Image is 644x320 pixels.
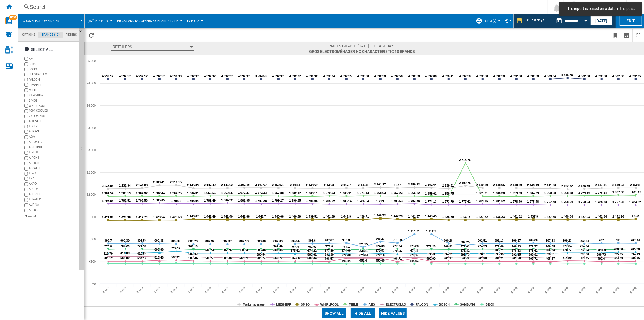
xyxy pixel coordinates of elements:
div: AERIAN [29,129,77,135]
tspan: 1 970.93 [323,191,335,195]
tspan: 1 965.19 [119,192,131,195]
div: Select all [24,45,53,55]
tspan: 4 593.04 [544,74,556,78]
input: brand.name [24,193,28,197]
div: AGA [29,135,77,140]
tspan: 1 436.33 [493,215,505,218]
tspan: 4 592.88 [425,74,437,78]
tspan: 2 152.35 [238,183,250,186]
span: History [95,19,108,23]
tspan: 1 961.54 [102,192,114,195]
tspan: 2 161.27 [374,183,386,186]
tspan: 897.83 [546,239,555,242]
button: Bookmark this report [610,29,621,42]
tspan: 900.26 [444,239,453,242]
tspan: 1 441.7 [256,215,266,218]
tspan: 1 442.84 [595,215,607,218]
tspan: 898.6 [308,239,316,242]
tspan: 1 437.55 [544,215,556,218]
tspan: 1 435.89 [442,215,454,218]
tspan: 1 783.35 [476,200,488,203]
tspan: 1 805.65 [153,198,165,202]
tspan: 1 446.67 [187,215,199,218]
tspan: 4 592.58 [408,74,420,78]
tspan: 2 147.41 [595,183,607,187]
tspan: 1 798.53 [136,199,148,202]
input: brand.name [24,78,28,82]
tspan: 1 446.45 [425,215,437,218]
div: AIRLUX [29,150,77,156]
tspan: 1 786.54 [357,199,369,203]
tspan: 4 592.97 [289,74,301,78]
div: ALGON [29,187,77,192]
tspan: 2 149.03 [612,183,624,187]
input: brand.name [24,188,28,191]
tspan: 902.51 [478,239,487,242]
tspan: 899.23 [563,239,572,242]
tspan: 4 592.58 [374,74,386,78]
div: ADLER [29,124,77,130]
label: LIEBHERR [29,83,77,87]
tspan: €2,000 [87,193,96,196]
div: AKPO [29,182,77,187]
input: brand.name [24,203,28,207]
tspan: 4 592.17 [153,74,165,78]
span: NEW [9,15,17,20]
img: cosmetic-logo.svg [5,46,13,54]
tspan: 4 592.17 [102,74,113,78]
button: Maximize [633,29,644,42]
tspan: 1 764.52 [629,200,641,204]
label: SMEG [29,99,77,103]
tspan: 1 791.95 [306,199,318,202]
input: brand.name [24,146,28,149]
tspan: 1 419.74 [136,216,148,219]
button: Prices and No. offers by brand graph [117,14,181,28]
tspan: 1 111.31 [408,229,420,233]
tspan: 2 141.96 [544,184,556,187]
tspan: 2 208.41 [153,180,165,184]
img: wise-card.svg [5,17,12,24]
button: Reload [86,29,97,42]
tspan: 1 783 [376,200,384,203]
button: Hide [79,28,84,270]
tspan: 1 442.49 [221,215,233,218]
tspan: 2 159.22 [408,183,420,186]
input: brand.name [24,156,28,160]
tspan: 2 122.72 [561,184,573,188]
tspan: 2 145.09 [187,184,199,187]
tspan: 913.8 [342,238,350,242]
label: MIELE [29,88,77,92]
button: Download as image [621,29,632,42]
tspan: 1 769.63 [578,200,590,203]
span: top 3 (7) [483,19,496,23]
tspan: 1 767.58 [612,200,624,203]
div: 31 last days [526,18,544,22]
tspan: €2,500 [87,171,96,174]
tspan: 4 592.58 [595,74,607,78]
tspan: 901.13 [495,239,504,242]
div: AIRFORCE [29,145,77,150]
tspan: 1 441.9 [341,215,351,218]
input: brand.name [24,130,28,134]
md-select: REPORTS.WIZARD.STEPS.REPORT.STEPS.REPORT_OPTIONS.PERIOD: 31 last days [526,16,554,25]
button: Edit [620,16,642,26]
tspan: 1 974.85 [578,191,590,194]
tspan: 1 799.35 [289,199,301,202]
tspan: 2 715.76 [459,158,471,161]
md-tab-item: Brands (10) [38,32,63,38]
tspan: 1 797.86 [255,199,267,202]
tspan: 4 592.58 [612,74,624,78]
tspan: 1 799.49 [204,199,216,202]
tspan: 1 785.52 [323,200,335,203]
tspan: 1 798.52 [119,199,131,202]
button: Open calendar [581,15,591,25]
input: brand.name [24,62,28,66]
tspan: 1 441.67 [408,215,420,218]
tspan: 2 150.8 [630,183,640,187]
input: brand.name [24,151,28,155]
tspan: 1 961.91 [476,192,488,195]
input: brand.name [24,94,28,97]
tspan: 2 147 [394,183,401,187]
md-menu: Currency [502,14,514,28]
input: brand.name [24,115,28,118]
